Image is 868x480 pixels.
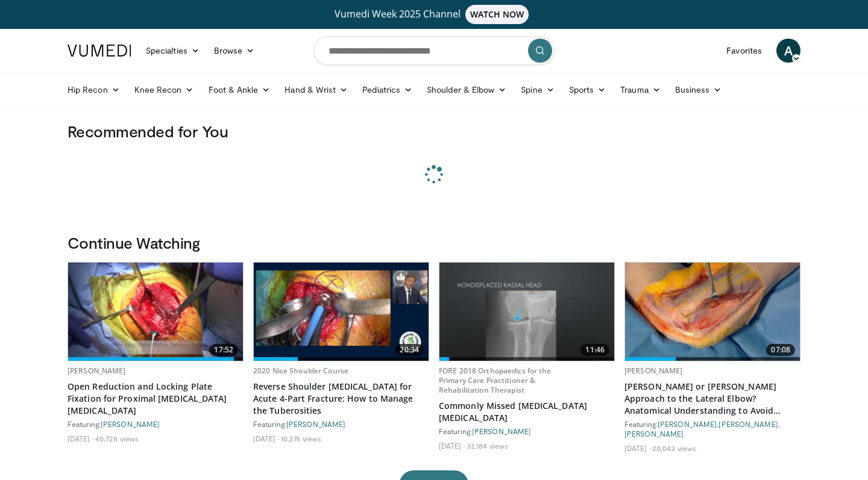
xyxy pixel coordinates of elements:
a: Business [668,78,729,102]
li: [DATE] [439,441,465,450]
a: [PERSON_NAME] [624,366,683,376]
h3: Continue Watching [68,233,800,252]
a: Pediatrics [355,78,420,102]
a: 2020 Nice Shoulder Course [253,366,348,376]
a: Hand & Wrist [277,78,355,102]
li: 40,728 views [95,434,139,443]
h3: Recommended for You [68,122,800,141]
div: Featuring: [253,419,429,429]
span: WATCH NOW [465,5,529,24]
a: Trauma [613,78,668,102]
a: 07:08 [625,263,800,361]
li: [DATE] [253,434,279,443]
img: d5fb476d-116e-4503-aa90-d2bb1c71af5c.620x360_q85_upscale.jpg [625,263,800,361]
li: [DATE] [68,434,93,443]
a: 20:34 [254,263,429,361]
a: FORE 2018 Orthopaedics for the Primary Care Practitioner & Rehabilitation Therapist [439,366,552,395]
span: 17:52 [209,344,238,356]
span: 20:34 [395,344,424,356]
a: Hip Recon [60,78,127,102]
li: [DATE] [624,443,650,453]
a: [PERSON_NAME] [101,420,160,428]
a: [PERSON_NAME] [624,429,684,438]
a: Shoulder & Elbow [420,78,514,102]
li: 10,276 views [281,434,321,443]
a: Specialties [139,39,207,63]
div: Featuring: , , [624,419,800,438]
span: 07:08 [766,344,795,356]
img: Q2xRg7exoPLTwO8X4xMDoxOjBzMTt2bJ.620x360_q85_upscale.jpg [68,263,243,361]
a: [PERSON_NAME] or [PERSON_NAME] Approach to the Lateral Elbow? Anatomical Understanding to Avoid P... [624,381,800,417]
a: Commonly Missed [MEDICAL_DATA] [MEDICAL_DATA] [439,400,615,424]
a: 17:52 [68,263,243,361]
a: Browse [207,39,262,63]
a: Reverse Shoulder [MEDICAL_DATA] for Acute 4-Part Fracture: How to Manage the Tuberosities [253,381,429,417]
a: [PERSON_NAME] [286,420,345,428]
a: Open Reduction and Locking Plate Fixation for Proximal [MEDICAL_DATA] [MEDICAL_DATA] [68,381,244,417]
a: Sports [562,78,614,102]
img: b2c65235-e098-4cd2-ab0f-914df5e3e270.620x360_q85_upscale.jpg [439,263,614,361]
li: 32,184 views [467,441,508,450]
img: f986402b-3e48-401f-842a-2c1fdc6edc35.620x360_q85_upscale.jpg [254,263,429,361]
a: Spine [514,78,561,102]
a: [PERSON_NAME] [719,420,778,428]
a: Knee Recon [127,78,201,102]
a: [PERSON_NAME] [658,420,717,428]
div: Featuring: [439,426,615,436]
a: Foot & Ankle [201,78,278,102]
input: Search topics, interventions [313,36,555,65]
a: [PERSON_NAME] [68,366,126,376]
li: 20,043 views [652,443,696,453]
div: Featuring: [68,419,244,429]
a: Favorites [719,39,769,63]
a: Vumedi Week 2025 ChannelWATCH NOW [69,5,799,24]
a: [PERSON_NAME] [472,427,531,435]
a: 11:46 [439,263,614,361]
img: VuMedi Logo [68,45,131,57]
span: 11:46 [580,344,609,356]
a: A [776,39,800,63]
